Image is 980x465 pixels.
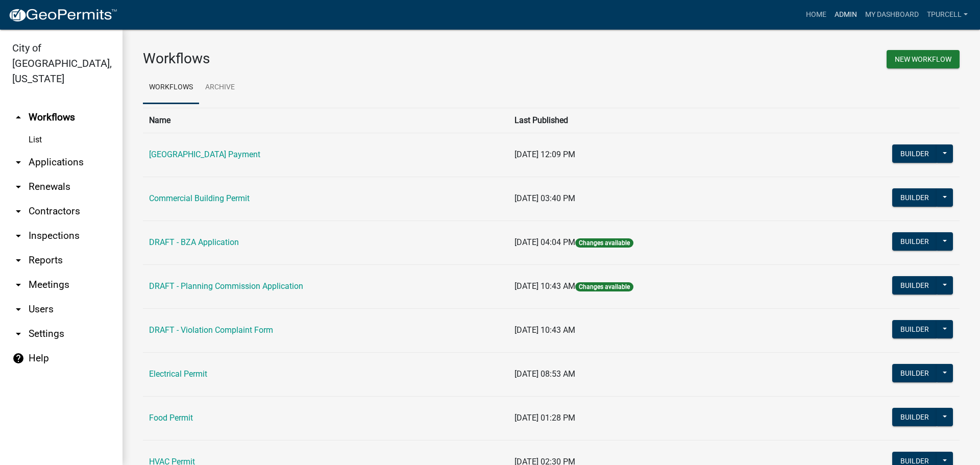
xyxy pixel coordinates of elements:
[143,71,199,104] a: Workflows
[887,50,960,68] button: New Workflow
[514,150,575,159] span: [DATE] 12:09 PM
[12,352,24,364] i: help
[514,413,575,423] span: [DATE] 01:28 PM
[892,408,937,426] button: Builder
[12,279,24,291] i: arrow_drop_down
[892,188,937,207] button: Builder
[892,232,937,251] button: Builder
[892,364,937,382] button: Builder
[149,193,250,203] a: Commercial Building Permit
[830,5,861,25] a: Admin
[149,237,239,247] a: DRAFT - BZA Application
[149,413,193,423] a: Food Permit
[149,369,207,379] a: Electrical Permit
[802,5,830,25] a: Home
[514,237,575,247] span: [DATE] 04:04 PM
[149,325,273,335] a: DRAFT - Violation Complaint Form
[149,150,260,159] a: [GEOGRAPHIC_DATA] Payment
[575,238,633,248] span: Changes available
[508,108,797,133] th: Last Published
[514,325,575,335] span: [DATE] 10:43 AM
[12,205,24,217] i: arrow_drop_down
[143,50,544,67] h3: Workflows
[892,276,937,295] button: Builder
[892,144,937,163] button: Builder
[12,111,24,124] i: arrow_drop_up
[514,193,575,203] span: [DATE] 03:40 PM
[514,281,575,291] span: [DATE] 10:43 AM
[12,230,24,242] i: arrow_drop_down
[12,181,24,193] i: arrow_drop_down
[12,328,24,340] i: arrow_drop_down
[149,281,303,291] a: DRAFT - Planning Commission Application
[861,5,923,25] a: My Dashboard
[892,320,937,338] button: Builder
[143,108,508,133] th: Name
[575,282,633,291] span: Changes available
[923,5,972,25] a: Tpurcell
[199,71,241,104] a: Archive
[12,254,24,266] i: arrow_drop_down
[514,369,575,379] span: [DATE] 08:53 AM
[12,156,24,168] i: arrow_drop_down
[12,303,24,315] i: arrow_drop_down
